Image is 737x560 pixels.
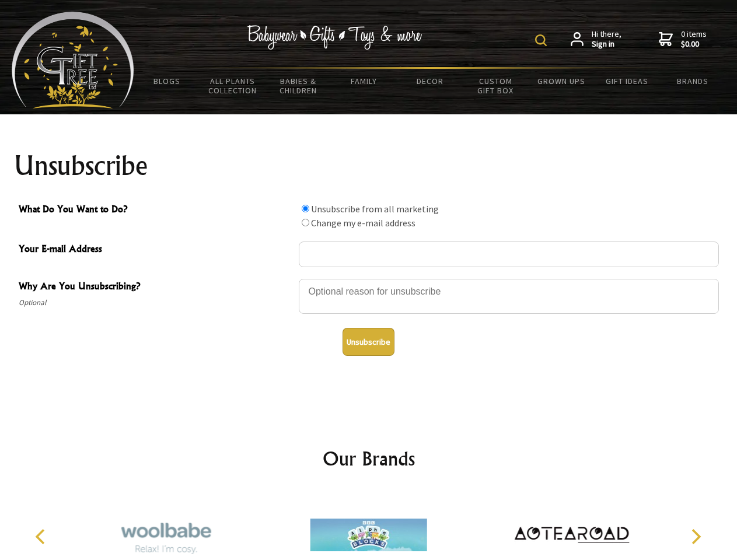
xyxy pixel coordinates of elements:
[535,34,547,46] img: product search
[29,524,55,549] button: Previous
[23,444,714,473] h2: Our Brands
[134,69,200,93] a: BLOGS
[681,39,707,50] strong: $0.00
[247,25,422,50] img: Babywear - Gifts - Toys & more
[311,217,415,229] label: Change my e-mail address
[266,69,331,103] a: Babies & Children
[681,29,707,50] span: 0 items
[302,219,309,226] input: What Do You Want to Do?
[528,69,594,93] a: Grown Ups
[592,39,621,50] strong: Sign in
[302,205,309,212] input: What Do You Want to Do?
[299,242,719,267] input: Your E-mail Address
[331,69,397,93] a: Family
[299,279,719,314] textarea: Why Are You Unsubscribing?
[463,69,529,103] a: Custom Gift Box
[592,29,621,50] span: Hi there,
[659,29,707,50] a: 0 items$0.00
[19,202,293,219] span: What Do You Want to Do?
[343,328,394,356] button: Unsubscribe
[200,69,266,103] a: All Plants Collection
[397,69,463,93] a: Decor
[19,279,293,296] span: Why Are You Unsubscribing?
[311,203,439,215] label: Unsubscribe from all marketing
[12,12,134,108] img: Babyware - Gifts - Toys and more...
[14,152,724,180] h1: Unsubscribe
[683,524,708,549] button: Next
[19,296,293,310] span: Optional
[571,29,621,50] a: Hi there,Sign in
[660,69,726,93] a: Brands
[594,69,660,93] a: Gift Ideas
[19,242,293,258] span: Your E-mail Address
